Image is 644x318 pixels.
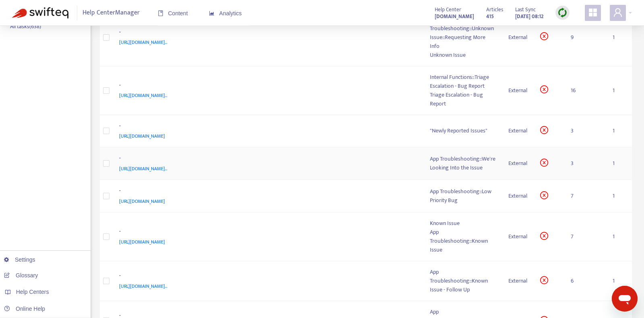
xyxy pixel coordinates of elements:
[119,132,165,140] span: [URL][DOMAIN_NAME]
[515,12,543,21] strong: [DATE] 08:12
[613,8,623,17] span: user
[119,186,414,197] div: -
[564,180,606,213] td: 7
[540,32,548,40] span: close-circle
[430,73,495,91] div: Internal Functions::Triage Escalation - Bug Report
[508,277,527,285] div: External
[430,268,495,294] div: App Troubleshooting::Known Issue - Follow Up
[119,271,414,282] div: -
[606,180,632,213] td: 1
[540,126,548,134] span: close-circle
[540,276,548,284] span: close-circle
[119,122,414,132] div: -
[119,238,165,246] span: [URL][DOMAIN_NAME]
[119,282,167,290] span: [URL][DOMAIN_NAME]..
[4,256,35,263] a: Settings
[557,8,568,18] img: sync.dc5367851b00ba804db3.png
[606,9,632,66] td: 1
[508,33,527,42] div: External
[606,261,632,301] td: 1
[430,126,495,135] div: "Newly Reported Issues"
[430,155,495,172] div: App Troubleshooting::We're Looking Into the Issue
[12,7,68,19] img: Swifteq
[209,10,242,17] span: Analytics
[4,272,38,279] a: Glossary
[486,12,494,21] strong: 415
[435,12,474,21] strong: [DOMAIN_NAME]
[508,232,527,241] div: External
[119,227,414,237] div: -
[612,286,638,312] iframe: Button to launch messaging window
[564,261,606,301] td: 6
[508,159,527,168] div: External
[564,115,606,148] td: 3
[508,86,527,95] div: External
[540,85,548,93] span: close-circle
[430,228,495,254] div: App Troubleshooting::Known Issue
[606,66,632,115] td: 1
[606,213,632,261] td: 1
[606,147,632,180] td: 1
[564,147,606,180] td: 3
[508,126,527,135] div: External
[606,115,632,148] td: 1
[564,66,606,115] td: 16
[119,28,414,38] div: -
[430,15,495,51] div: App Troubleshooting::Unknown Issue::Requesting More Info
[430,91,495,108] div: Triage Escalation - Bug Report
[4,306,45,312] a: Online Help
[508,192,527,200] div: External
[564,9,606,66] td: 9
[119,38,167,46] span: [URL][DOMAIN_NAME]..
[209,10,215,16] span: area-chart
[435,12,474,21] a: [DOMAIN_NAME]
[10,22,41,31] p: All tasks ( 638 )
[540,159,548,167] span: close-circle
[158,10,163,16] span: book
[158,10,188,17] span: Content
[540,232,548,240] span: close-circle
[83,5,140,21] span: Help Center Manager
[564,213,606,261] td: 7
[119,197,165,205] span: [URL][DOMAIN_NAME]
[588,8,598,17] span: appstore
[430,187,495,205] div: App Troubleshooting::Low Priority Bug
[119,91,167,99] span: [URL][DOMAIN_NAME]..
[430,219,495,228] div: Known Issue
[515,5,536,14] span: Last Sync
[486,5,503,14] span: Articles
[119,154,414,164] div: -
[435,5,461,14] span: Help Center
[119,81,414,91] div: -
[119,165,167,173] span: [URL][DOMAIN_NAME]..
[540,191,548,199] span: close-circle
[430,51,495,60] div: Unknown Issue
[16,289,49,295] span: Help Centers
